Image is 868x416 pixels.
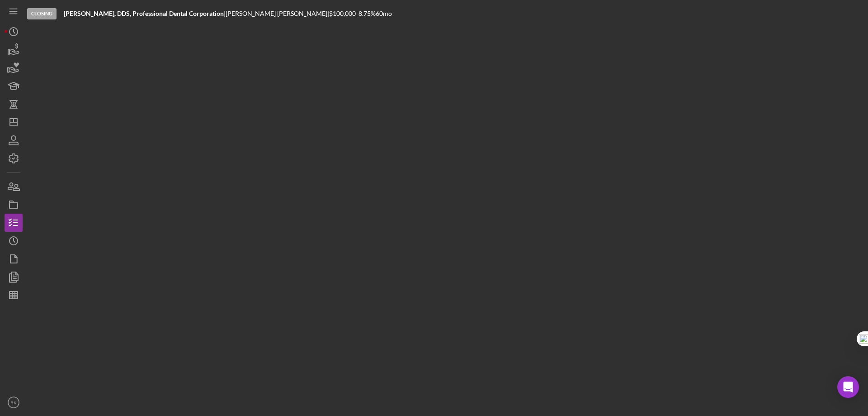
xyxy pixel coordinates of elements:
[10,400,17,405] text: RK
[837,376,859,398] div: Open Intercom Messenger
[226,10,329,17] div: [PERSON_NAME] [PERSON_NAME] |
[64,10,226,17] div: |
[64,10,224,17] b: [PERSON_NAME], DDS, Professional Dental Corporation
[5,393,23,411] button: RK
[27,8,57,19] div: Closing
[376,10,392,17] div: 60 mo
[329,10,359,17] div: $100,000
[359,10,376,17] div: 8.75 %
